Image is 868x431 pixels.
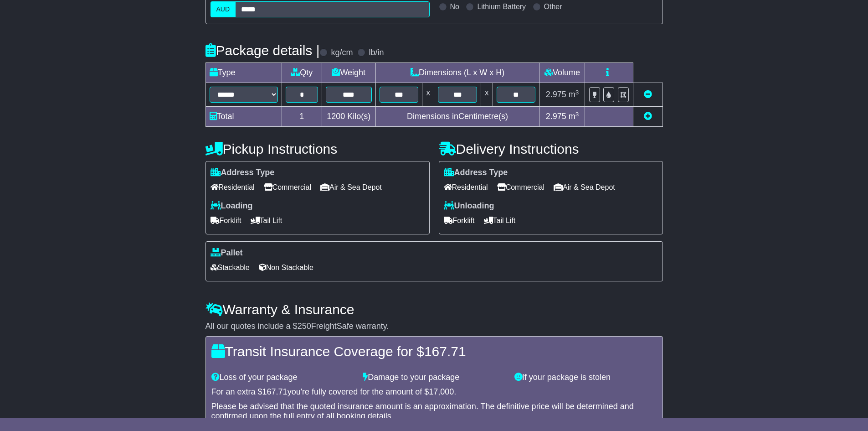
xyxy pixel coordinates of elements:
[481,83,493,107] td: x
[211,344,657,359] h4: Transit Insurance Coverage for $
[444,168,508,178] label: Address Type
[211,1,236,17] label: AUD
[211,180,255,194] span: Residential
[444,180,488,194] span: Residential
[369,48,384,58] label: lb/in
[424,344,466,359] span: 167.71
[450,2,459,11] label: No
[546,90,566,99] span: 2.975
[375,63,539,83] td: Dimensions (L x W x H)
[211,248,243,258] label: Pallet
[264,180,311,194] span: Commercial
[282,107,322,127] td: 1
[205,141,430,156] h4: Pickup Instructions
[375,107,539,127] td: Dimensions in Centimetre(s)
[554,180,615,194] span: Air & Sea Depot
[211,201,253,211] label: Loading
[429,387,454,396] span: 17,000
[575,89,579,96] sup: 3
[575,111,579,118] sup: 3
[282,63,322,83] td: Qty
[510,373,662,383] div: If your package is stolen
[251,213,282,228] span: Tail Lift
[327,112,345,121] span: 1200
[320,180,382,194] span: Air & Sea Depot
[358,373,510,383] div: Damage to your package
[207,373,359,383] div: Loss of your package
[569,90,579,99] span: m
[205,43,320,58] h4: Package details |
[205,302,663,317] h4: Warranty & Insurance
[211,387,657,397] div: For an extra $ you're fully covered for the amount of $ .
[331,48,353,58] label: kg/cm
[211,213,241,228] span: Forklift
[539,63,585,83] td: Volume
[205,107,282,127] td: Total
[644,90,652,99] a: Remove this item
[322,107,375,127] td: Kilo(s)
[211,402,657,421] div: Please be advised that the quoted insurance amount is an approximation. The definitive price will...
[484,213,516,228] span: Tail Lift
[644,112,652,121] a: Add new item
[439,141,663,156] h4: Delivery Instructions
[546,112,566,121] span: 2.975
[477,2,526,11] label: Lithium Battery
[497,180,544,194] span: Commercial
[205,63,282,83] td: Type
[298,322,311,331] span: 250
[444,201,494,211] label: Unloading
[259,260,313,275] span: Non Stackable
[262,387,288,396] span: 167.71
[422,83,434,107] td: x
[211,168,275,178] label: Address Type
[569,112,579,121] span: m
[205,322,663,332] div: All our quotes include a $ FreightSafe warranty.
[211,260,250,275] span: Stackable
[322,63,375,83] td: Weight
[444,213,475,228] span: Forklift
[544,2,562,11] label: Other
